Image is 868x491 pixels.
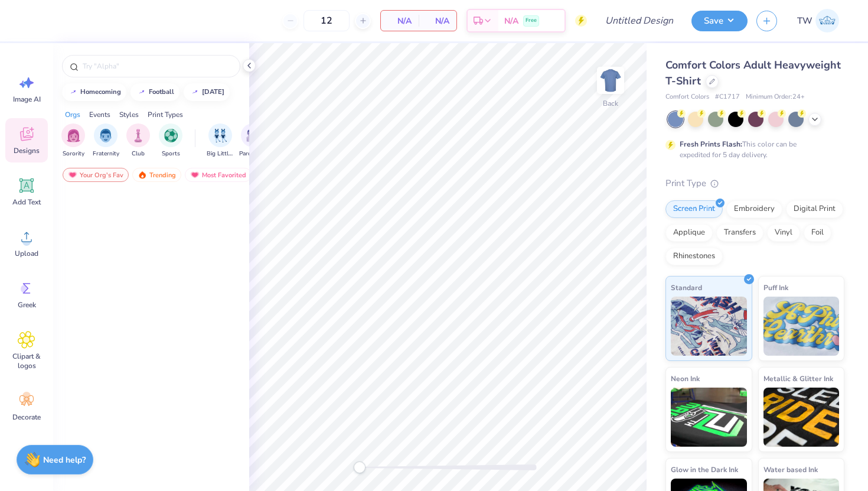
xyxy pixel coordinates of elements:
button: filter button [93,123,119,158]
span: Neon Ink [671,372,700,385]
span: Metallic & Glitter Ink [763,372,833,385]
input: Try "Alpha" [81,60,233,72]
img: Standard [671,297,747,356]
span: Upload [15,249,38,258]
span: Decorate [12,412,41,422]
button: filter button [61,123,85,158]
div: football [149,89,174,95]
img: most_fav.gif [190,171,200,179]
img: trend_line.gif [137,89,146,96]
strong: Fresh Prints Flash: [680,139,742,149]
img: trending.gif [138,171,147,179]
span: TW [797,14,812,28]
button: [DATE] [184,83,230,101]
div: Embroidery [726,200,782,218]
img: Puff Ink [763,297,840,356]
img: Club Image [132,129,145,142]
div: Orgs [65,109,80,120]
input: Untitled Design [596,9,683,32]
span: Water based Ink [763,463,818,476]
button: filter button [239,123,266,158]
span: Glow in the Dark Ink [671,463,738,476]
span: N/A [388,15,412,27]
span: Sorority [63,149,84,158]
span: Clipart & logos [7,352,46,370]
img: Parent's Weekend Image [246,129,260,142]
div: Screen Print [665,200,723,218]
div: Foil [804,224,831,242]
div: Accessibility label [354,461,366,473]
div: Digital Print [786,200,843,218]
div: This color can be expedited for 5 day delivery. [680,139,825,160]
div: Most Favorited [185,168,252,182]
span: Big Little Reveal [207,149,234,158]
span: Greek [18,300,36,310]
span: N/A [504,15,518,27]
span: Parent's Weekend [239,149,266,158]
div: filter for Fraternity [93,123,119,158]
span: Add Text [12,197,41,207]
span: Minimum Order: 24 + [746,92,805,102]
div: Your Org's Fav [63,168,129,182]
span: Free [526,17,537,25]
button: filter button [207,123,234,158]
div: Applique [665,224,713,242]
div: Transfers [716,224,763,242]
button: filter button [159,123,182,158]
img: trend_line.gif [68,89,78,96]
div: filter for Club [126,123,150,158]
strong: Need help? [43,454,86,466]
button: football [130,83,180,101]
button: Save [691,11,748,31]
a: TW [792,9,844,32]
img: most_fav.gif [68,171,77,179]
div: Back [603,98,618,109]
img: Taylor Wulf [815,9,839,32]
button: homecoming [62,83,126,101]
span: Fraternity [93,149,119,158]
span: Designs [14,146,40,155]
span: Club [132,149,145,158]
div: filter for Sorority [61,123,85,158]
button: filter button [126,123,150,158]
span: Standard [671,281,702,294]
div: filter for Big Little Reveal [207,123,234,158]
span: # C1717 [715,92,740,102]
div: homecoming [80,89,121,95]
div: Vinyl [767,224,800,242]
div: filter for Sports [159,123,182,158]
input: – – [304,10,350,31]
div: Styles [119,109,139,120]
span: Image AI [13,95,41,104]
img: Sorority Image [67,129,80,142]
img: Big Little Reveal Image [214,129,227,142]
div: Print Types [148,109,183,120]
img: Fraternity Image [99,129,112,142]
img: Back [599,69,622,92]
img: Metallic & Glitter Ink [763,388,840,447]
div: Rhinestones [665,248,723,265]
span: N/A [426,15,449,27]
div: Trending [132,168,181,182]
span: Comfort Colors [665,92,709,102]
span: Sports [162,149,180,158]
span: Puff Ink [763,281,788,294]
div: filter for Parent's Weekend [239,123,266,158]
div: Print Type [665,177,844,190]
img: trend_line.gif [190,89,200,96]
img: Neon Ink [671,388,747,447]
img: Sports Image [164,129,178,142]
div: halloween [202,89,224,95]
span: Comfort Colors Adult Heavyweight T-Shirt [665,58,841,88]
div: Events [89,109,110,120]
